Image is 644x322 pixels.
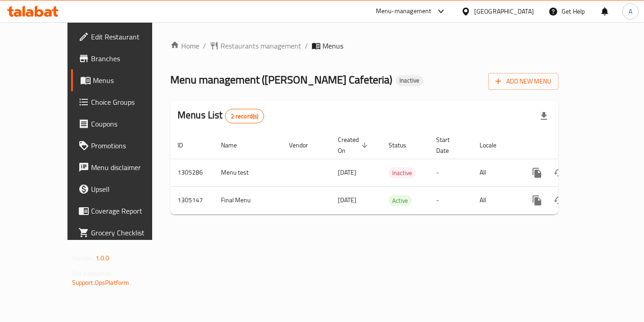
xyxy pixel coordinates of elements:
span: Locale [480,140,508,151]
a: Choice Groups [71,91,175,113]
h2: Menus List [178,108,264,123]
a: Menus [71,69,175,91]
span: Restaurants management [221,40,301,51]
span: Coverage Report [91,205,168,216]
div: Menu-management [376,6,432,17]
div: [GEOGRAPHIC_DATA] [474,6,534,16]
div: Total records count [225,109,264,123]
span: Menu management ( [PERSON_NAME] Cafeteria ) [170,69,392,90]
a: Coverage Report [71,200,175,222]
span: Choice Groups [91,97,168,107]
button: Change Status [548,190,570,211]
button: more [526,190,548,211]
span: Inactive [389,168,416,178]
span: Branches [91,53,168,64]
span: 1.0.0 [96,252,110,264]
td: - [429,159,472,186]
span: Get support on: [72,268,114,279]
span: Menus [93,75,168,86]
span: Edit Restaurant [91,31,168,42]
span: A [629,6,632,16]
a: Promotions [71,135,175,156]
a: Upsell [71,178,175,200]
span: Grocery Checklist [91,227,168,238]
span: Active [389,195,412,206]
span: Vendor [289,140,320,151]
a: Restaurants management [210,40,301,51]
td: All [472,159,519,186]
span: Status [389,140,418,151]
td: Final Menu [214,186,282,214]
a: Menu disclaimer [71,156,175,178]
button: Change Status [548,162,570,184]
button: more [526,162,548,184]
div: Export file [533,105,555,127]
td: Menu test [214,159,282,186]
a: Support.OpsPlatform [72,277,130,288]
span: Upsell [91,184,168,195]
a: Coupons [71,113,175,135]
td: All [472,186,519,214]
span: 2 record(s) [226,112,264,121]
span: Menu disclaimer [91,162,168,173]
table: enhanced table [170,132,620,215]
a: Home [170,40,199,51]
a: Grocery Checklist [71,222,175,244]
span: Inactive [396,77,423,84]
span: Promotions [91,140,168,151]
span: Start Date [436,134,461,156]
span: Name [221,140,249,151]
a: Edit Restaurant [71,26,175,48]
td: 1305147 [170,186,214,214]
span: ID [178,140,195,151]
span: [DATE] [338,166,356,178]
li: / [305,40,308,51]
span: Created On [338,134,370,156]
div: Inactive [389,167,416,178]
li: / [203,40,206,51]
nav: breadcrumb [170,40,558,51]
span: Version: [72,252,94,264]
span: [DATE] [338,194,356,206]
td: 1305286 [170,159,214,186]
th: Actions [519,132,620,159]
td: - [429,186,472,214]
div: Inactive [396,75,423,86]
a: Branches [71,48,175,69]
span: Menus [322,40,343,51]
button: Add New Menu [488,73,558,90]
span: Coupons [91,118,168,129]
span: Add New Menu [495,76,551,87]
